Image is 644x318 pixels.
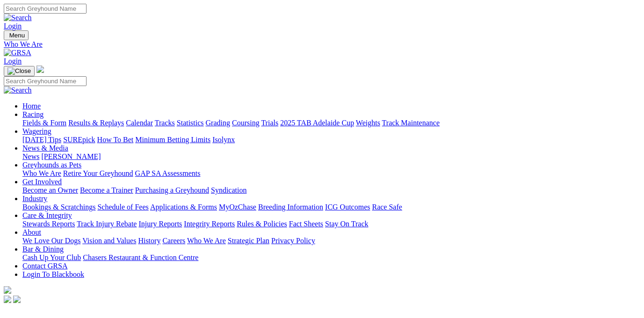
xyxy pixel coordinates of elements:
[83,253,198,261] a: Chasers Restaurant & Function Centre
[4,86,32,94] img: Search
[4,49,31,57] img: GRSA
[22,203,95,211] a: Bookings & Scratchings
[184,220,235,228] a: Integrity Reports
[22,119,640,127] div: Racing
[22,152,39,160] a: News
[206,119,230,127] a: Grading
[382,119,440,127] a: Track Maintenance
[36,65,44,73] img: logo-grsa-white.png
[22,161,81,169] a: Greyhounds as Pets
[7,67,31,75] img: Close
[4,76,87,86] input: Search
[9,32,25,39] span: Menu
[187,237,226,245] a: Who We Are
[22,245,64,253] a: Bar & Dining
[155,119,175,127] a: Tracks
[212,136,235,144] a: Isolynx
[372,203,402,211] a: Race Safe
[325,220,368,228] a: Stay On Track
[138,220,182,228] a: Injury Reports
[4,66,35,76] button: Toggle navigation
[41,152,101,160] a: [PERSON_NAME]
[22,102,41,110] a: Home
[63,136,95,144] a: SUREpick
[22,237,80,245] a: We Love Our Dogs
[63,169,133,177] a: Retire Your Greyhound
[258,203,323,211] a: Breeding Information
[219,203,256,211] a: MyOzChase
[271,237,315,245] a: Privacy Policy
[22,220,640,228] div: Care & Integrity
[22,253,81,261] a: Cash Up Your Club
[68,119,124,127] a: Results & Replays
[237,220,287,228] a: Rules & Policies
[138,237,160,245] a: History
[22,270,84,278] a: Login To Blackbook
[22,119,66,127] a: Fields & Form
[22,169,640,178] div: Greyhounds as Pets
[4,4,87,14] input: Search
[177,119,204,127] a: Statistics
[261,119,278,127] a: Trials
[4,296,11,303] img: facebook.svg
[228,237,269,245] a: Strategic Plan
[211,186,246,194] a: Syndication
[4,40,640,49] a: Who We Are
[97,136,134,144] a: How To Bet
[135,136,210,144] a: Minimum Betting Limits
[4,286,11,294] img: logo-grsa-white.png
[4,14,32,22] img: Search
[22,178,62,186] a: Get Involved
[13,296,21,303] img: twitter.svg
[22,237,640,245] div: About
[162,237,185,245] a: Careers
[22,195,47,202] a: Industry
[135,169,201,177] a: GAP SA Assessments
[22,136,640,144] div: Wagering
[4,57,22,65] a: Login
[22,228,41,236] a: About
[325,203,370,211] a: ICG Outcomes
[356,119,380,127] a: Weights
[289,220,323,228] a: Fact Sheets
[22,110,43,118] a: Racing
[22,186,640,195] div: Get Involved
[22,220,75,228] a: Stewards Reports
[22,144,68,152] a: News & Media
[4,22,22,30] a: Login
[22,211,72,219] a: Care & Integrity
[22,186,78,194] a: Become an Owner
[22,127,51,135] a: Wagering
[22,253,640,262] div: Bar & Dining
[22,152,640,161] div: News & Media
[82,237,136,245] a: Vision and Values
[135,186,209,194] a: Purchasing a Greyhound
[80,186,133,194] a: Become a Trainer
[22,203,640,211] div: Industry
[126,119,153,127] a: Calendar
[22,262,67,270] a: Contact GRSA
[77,220,137,228] a: Track Injury Rebate
[280,119,354,127] a: 2025 TAB Adelaide Cup
[97,203,148,211] a: Schedule of Fees
[22,136,61,144] a: [DATE] Tips
[4,30,29,40] button: Toggle navigation
[150,203,217,211] a: Applications & Forms
[22,169,61,177] a: Who We Are
[232,119,260,127] a: Coursing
